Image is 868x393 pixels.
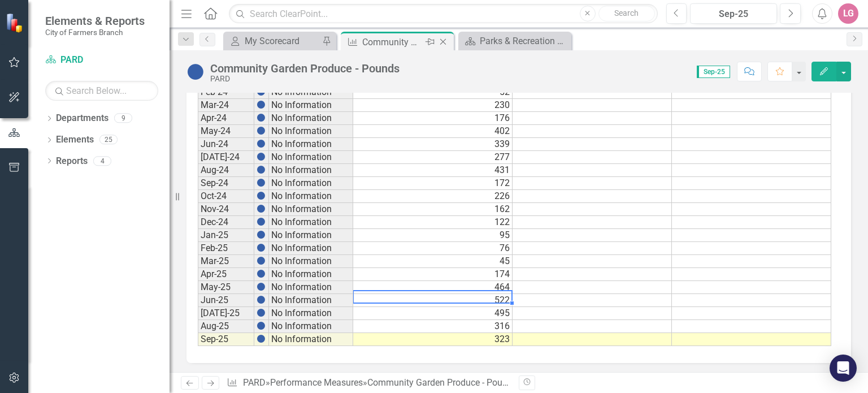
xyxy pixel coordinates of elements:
[227,377,510,390] div: » »
[245,34,319,48] div: My Scorecard
[257,100,266,109] img: BgCOk07PiH71IgAAAABJRU5ErkJggg==
[353,216,513,229] td: 122
[353,268,513,281] td: 174
[257,256,266,265] img: BgCOk07PiH71IgAAAABJRU5ErkJggg==
[257,282,266,291] img: BgCOk07PiH71IgAAAABJRU5ErkJggg==
[269,294,353,307] td: No Information
[269,229,353,242] td: No Information
[257,321,266,330] img: BgCOk07PiH71IgAAAABJRU5ErkJggg==
[362,35,423,49] div: Community Garden Produce - Pounds
[198,112,254,125] td: Apr-24
[93,156,111,166] div: 4
[353,112,513,125] td: 176
[269,255,353,268] td: No Information
[270,377,363,388] a: Performance Measures
[269,151,353,164] td: No Information
[56,155,88,168] a: Reports
[186,63,205,81] img: No Information
[353,125,513,138] td: 402
[6,13,25,33] img: ClearPoint Strategy
[614,8,639,18] span: Search
[838,3,858,24] button: LG
[690,3,777,24] button: Sep-25
[229,4,657,24] input: Search ClearPoint...
[353,164,513,177] td: 431
[353,281,513,294] td: 464
[694,7,773,21] div: Sep-25
[257,334,266,343] img: BgCOk07PiH71IgAAAABJRU5ErkJggg==
[353,151,513,164] td: 277
[114,114,132,123] div: 9
[269,320,353,333] td: No Information
[269,268,353,281] td: No Information
[353,255,513,268] td: 45
[353,229,513,242] td: 95
[56,112,108,125] a: Departments
[198,138,254,151] td: Jun-24
[257,152,266,161] img: BgCOk07PiH71IgAAAABJRU5ErkJggg==
[269,112,353,125] td: No Information
[353,333,513,346] td: 323
[243,377,266,388] a: PARD
[353,242,513,255] td: 76
[99,135,118,145] div: 25
[210,75,400,83] div: PARD
[353,307,513,320] td: 495
[367,377,517,388] div: Community Garden Produce - Pounds
[45,14,145,28] span: Elements & Reports
[269,281,353,294] td: No Information
[353,86,513,99] td: 52
[269,177,353,190] td: No Information
[257,139,266,148] img: BgCOk07PiH71IgAAAABJRU5ErkJggg==
[269,203,353,216] td: No Information
[269,190,353,203] td: No Information
[257,113,266,122] img: BgCOk07PiH71IgAAAABJRU5ErkJggg==
[56,133,94,146] a: Elements
[269,216,353,229] td: No Information
[257,191,266,200] img: BgCOk07PiH71IgAAAABJRU5ErkJggg==
[198,294,254,307] td: Jun-25
[257,217,266,226] img: BgCOk07PiH71IgAAAABJRU5ErkJggg==
[45,28,145,37] small: City of Farmers Branch
[198,99,254,112] td: Mar-24
[269,164,353,177] td: No Information
[257,269,266,278] img: BgCOk07PiH71IgAAAABJRU5ErkJggg==
[45,81,158,101] input: Search Below...
[353,99,513,112] td: 230
[198,255,254,268] td: Mar-25
[697,66,730,78] span: Sep-25
[269,99,353,112] td: No Information
[198,229,254,242] td: Jan-25
[461,34,568,48] a: Parks & Recreation Welcome Page
[353,177,513,190] td: 172
[198,151,254,164] td: [DATE]-24
[198,125,254,138] td: May-24
[257,204,266,213] img: BgCOk07PiH71IgAAAABJRU5ErkJggg==
[45,54,158,67] a: PARD
[598,6,655,21] button: Search
[480,34,568,48] div: Parks & Recreation Welcome Page
[257,126,266,135] img: BgCOk07PiH71IgAAAABJRU5ErkJggg==
[353,294,513,307] td: 522
[257,230,266,239] img: BgCOk07PiH71IgAAAABJRU5ErkJggg==
[353,138,513,151] td: 339
[198,190,254,203] td: Oct-24
[198,86,254,99] td: Feb-24
[269,333,353,346] td: No Information
[257,295,266,304] img: BgCOk07PiH71IgAAAABJRU5ErkJggg==
[269,86,353,99] td: No Information
[198,333,254,346] td: Sep-25
[269,138,353,151] td: No Information
[198,242,254,255] td: Feb-25
[198,268,254,281] td: Apr-25
[198,216,254,229] td: Dec-24
[353,203,513,216] td: 162
[353,190,513,203] td: 226
[830,355,857,382] div: Open Intercom Messenger
[257,243,266,252] img: BgCOk07PiH71IgAAAABJRU5ErkJggg==
[198,164,254,177] td: Aug-24
[198,307,254,320] td: [DATE]-25
[198,320,254,333] td: Aug-25
[353,320,513,333] td: 316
